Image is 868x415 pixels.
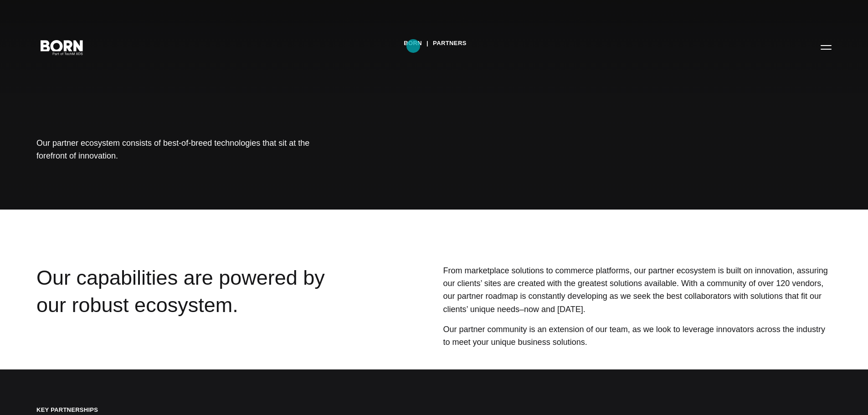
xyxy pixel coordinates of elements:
[36,137,310,162] h1: Our partner ecosystem consists of best-of-breed technologies that sit at the forefront of innovat...
[815,37,837,56] button: Open
[433,36,467,50] a: Partners
[443,323,832,348] p: Our partner community is an extension of our team, as we look to leverage innovators across the i...
[443,264,832,316] p: From marketplace solutions to commerce platforms, our partner ecosystem is built on innovation, a...
[36,264,357,351] div: Our capabilities are powered by our robust ecosystem.
[404,36,422,50] a: BORN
